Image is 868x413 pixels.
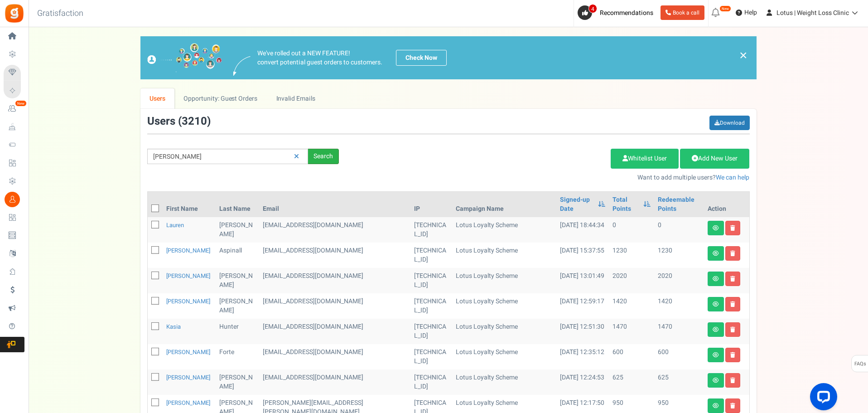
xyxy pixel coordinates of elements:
th: Email [259,192,410,217]
td: [DATE] 12:59:17 [556,293,609,319]
span: 4 [588,4,597,13]
span: FAQs [854,355,866,373]
td: 0 [609,217,654,243]
td: Lotus Loyalty Scheme [452,217,556,243]
a: Book a call [661,5,704,20]
td: [DATE] 12:24:53 [556,369,609,395]
td: 2020 [609,268,654,293]
a: [PERSON_NAME] [166,272,210,280]
td: 1420 [654,293,704,319]
a: [PERSON_NAME] [166,398,210,407]
a: Whitelist User [611,149,679,169]
img: images [233,56,251,76]
i: Delete user [730,225,735,231]
td: [TECHNICAL_ID] [410,217,452,243]
td: 1470 [654,319,704,344]
i: Delete user [730,276,735,282]
td: customer [259,319,410,344]
td: 1420 [609,293,654,319]
td: [DATE] 18:44:34 [556,217,609,243]
span: Help [742,8,757,17]
img: Gratisfaction [4,3,24,24]
td: customer [259,344,410,369]
td: Hunter [216,319,259,344]
td: 625 [609,369,654,395]
td: subscriber,slicewp_affiliate [259,217,410,243]
i: Delete user [730,327,735,332]
a: Users [140,88,175,109]
i: View details [713,378,719,383]
em: New [15,100,27,107]
a: Invalid Emails [267,88,324,109]
td: [PERSON_NAME] [216,369,259,395]
td: Lotus Loyalty Scheme [452,268,556,293]
td: Lotus Loyalty Scheme [452,293,556,319]
a: [PERSON_NAME] [166,297,210,306]
td: [PERSON_NAME] [216,268,259,293]
p: We've rolled out a NEW FEATURE! convert potential guest orders to customers. [257,49,382,67]
td: customer [259,369,410,395]
td: [TECHNICAL_ID] [410,369,452,395]
i: View details [713,276,719,282]
div: Search [308,149,339,164]
i: Delete user [730,301,735,307]
i: Delete user [730,403,735,408]
i: View details [713,403,719,408]
input: Search by email or name [147,149,308,164]
td: [TECHNICAL_ID] [410,319,452,344]
i: View details [713,251,719,256]
td: Aspinall [216,243,259,268]
td: [TECHNICAL_ID] [410,243,452,268]
a: Download [709,116,750,130]
td: 1230 [609,243,654,268]
td: 1230 [654,243,704,268]
td: [TECHNICAL_ID] [410,268,452,293]
a: Check Now [396,50,447,66]
i: Delete user [730,378,735,383]
span: Lotus | Weight Loss Clinic [776,8,849,18]
td: [PERSON_NAME] [216,217,259,243]
a: [PERSON_NAME] [166,348,210,356]
a: Opportunity: Guest Orders [174,88,266,109]
a: [PERSON_NAME] [166,373,210,382]
a: Reset [289,149,304,165]
a: New [4,101,24,117]
td: customer [259,268,410,293]
th: Last Name [216,192,259,217]
i: View details [713,352,719,358]
th: IP [410,192,452,217]
a: Kasia [166,322,181,331]
a: Total Points [612,195,639,214]
a: Add New User [680,149,749,169]
td: [TECHNICAL_ID] [410,293,452,319]
i: Delete user [730,352,735,358]
td: [DATE] 12:35:12 [556,344,609,369]
td: [DATE] 15:37:55 [556,243,609,268]
td: 0 [654,217,704,243]
a: Help [732,5,761,20]
th: Campaign Name [452,192,556,217]
td: Lotus Loyalty Scheme [452,319,556,344]
a: × [739,50,747,61]
td: 625 [654,369,704,395]
td: [DATE] 13:01:49 [556,268,609,293]
td: Forte [216,344,259,369]
td: Lotus Loyalty Scheme [452,369,556,395]
td: [PERSON_NAME] [216,293,259,319]
td: 600 [654,344,704,369]
a: 4 Recommendations [578,5,657,20]
td: Lotus Loyalty Scheme [452,243,556,268]
a: Lauren [166,221,184,229]
a: We can help [716,173,749,182]
td: 600 [609,344,654,369]
th: Action [704,192,749,217]
td: [DATE] 12:51:30 [556,319,609,344]
em: New [719,5,731,12]
td: [TECHNICAL_ID] [410,344,452,369]
i: Delete user [730,251,735,256]
td: customer [259,293,410,319]
h3: Gratisfaction [27,5,93,23]
span: Recommendations [600,8,653,18]
img: images [147,43,222,73]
